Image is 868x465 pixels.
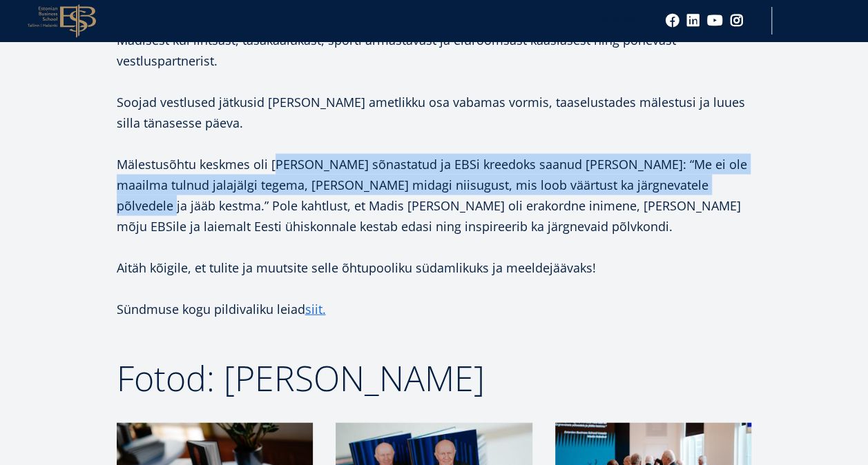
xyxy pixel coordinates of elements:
[707,14,723,28] a: Youtube
[117,361,752,395] div: Fotod: [PERSON_NAME]
[117,154,752,237] p: Mälestusõhtu keskmes oli [PERSON_NAME] sõnastatud ja EBSi kreedoks saanud [PERSON_NAME]: “Me ei o...
[666,14,679,28] a: Facebook
[117,257,752,278] p: Aitäh kõigile, et tulite ja muutsite selle õhtupooliku südamlikuks ja meeldejäävaks!
[730,14,744,28] a: Instagram
[117,92,752,133] p: Soojad vestlused jätkusid [PERSON_NAME] ametlikku osa vabamas vormis, taaselustades mälestusi ja ...
[686,14,700,28] a: Linkedin
[117,299,752,319] p: Sündmuse kogu pildivaliku leiad
[305,299,326,319] a: siit.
